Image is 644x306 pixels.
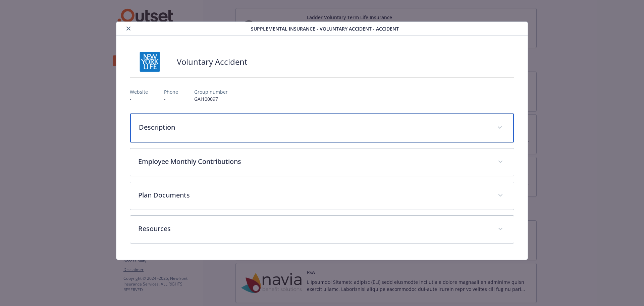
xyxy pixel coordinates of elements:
[130,88,148,95] p: Website
[177,56,248,68] h2: Voluntary Accident
[164,88,178,95] p: Phone
[138,224,490,234] p: Resources
[130,114,514,142] div: Description
[130,148,514,176] div: Employee Monthly Contributions
[139,122,489,132] p: Description
[130,182,514,210] div: Plan Documents
[138,157,490,167] p: Employee Monthly Contributions
[130,52,170,72] img: New York Life Insurance Company
[130,95,148,102] p: -
[130,216,514,243] div: Resources
[194,88,228,95] p: Group number
[164,95,178,102] p: -
[124,25,132,33] button: close
[64,21,580,260] div: details for plan Supplemental Insurance - Voluntary Accident - Accident
[194,95,228,102] p: GAI100097
[138,190,490,200] p: Plan Documents
[251,25,399,32] span: Supplemental Insurance - Voluntary Accident - Accident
